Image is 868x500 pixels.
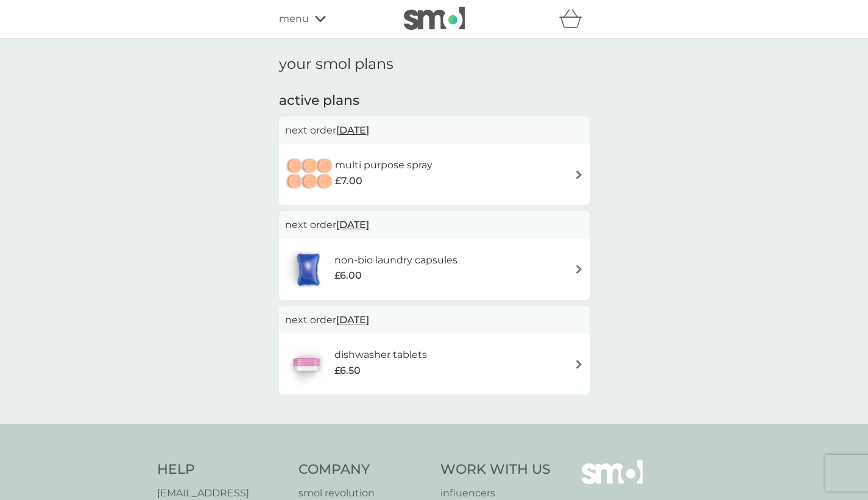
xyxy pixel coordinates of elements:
[559,7,590,31] div: basket
[285,248,331,291] img: non-bio laundry capsules
[279,91,590,110] h2: active plans
[285,217,584,233] p: next order
[336,308,369,332] span: [DATE]
[334,252,457,268] h6: non-bio laundry capsules
[334,268,362,284] span: £6.00
[279,55,590,73] h1: your smol plans
[334,363,361,379] span: £6.50
[440,460,551,479] h4: Work With Us
[335,173,362,189] span: £7.00
[279,11,309,27] span: menu
[285,123,584,138] p: next order
[157,460,287,479] h4: Help
[335,157,432,173] h6: multi purpose spray
[285,312,584,328] p: next order
[404,7,465,30] img: smol
[336,118,369,142] span: [DATE]
[336,213,369,237] span: [DATE]
[334,347,427,363] h6: dishwasher tablets
[298,460,428,479] h4: Company
[285,153,335,196] img: multi purpose spray
[574,265,584,274] img: arrow right
[574,170,584,179] img: arrow right
[574,360,584,369] img: arrow right
[285,343,328,385] img: dishwasher tablets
